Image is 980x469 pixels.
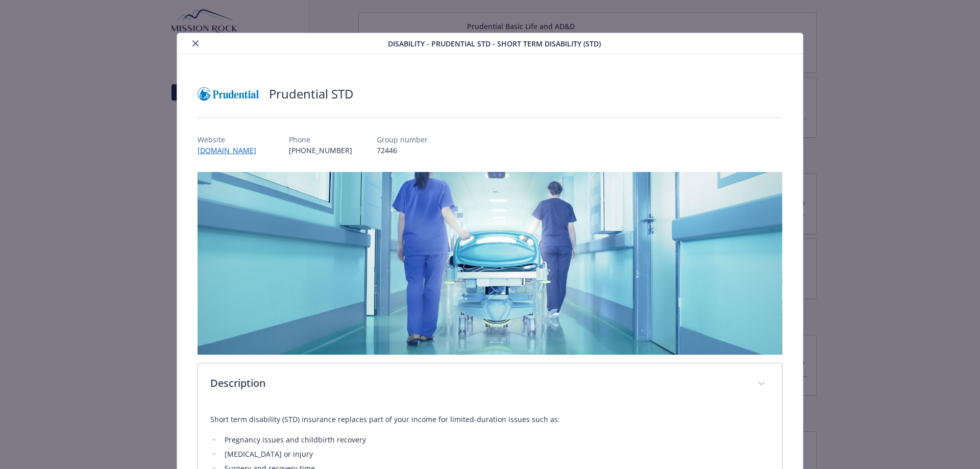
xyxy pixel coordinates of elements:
p: 72446 [377,145,428,156]
h2: Prudential STD [269,85,353,103]
p: Phone [289,134,352,145]
a: [DOMAIN_NAME] [198,145,264,155]
p: Short term disability (STD) insurance replaces part of your income for limited-duration issues su... [210,413,770,426]
li: Pregnancy issues and childbirth recovery [222,434,770,446]
span: Disability - Prudential STD - Short Term Disability (STD) [388,38,601,49]
p: Website [198,134,264,145]
p: Description [210,376,746,391]
img: Prudential Insurance Co of America [198,79,259,109]
p: [PHONE_NUMBER] [289,145,352,156]
div: Description [198,363,782,405]
li: [MEDICAL_DATA] or injury [222,448,770,460]
img: banner [198,172,783,355]
button: close [189,37,202,50]
p: Group number [377,134,428,145]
